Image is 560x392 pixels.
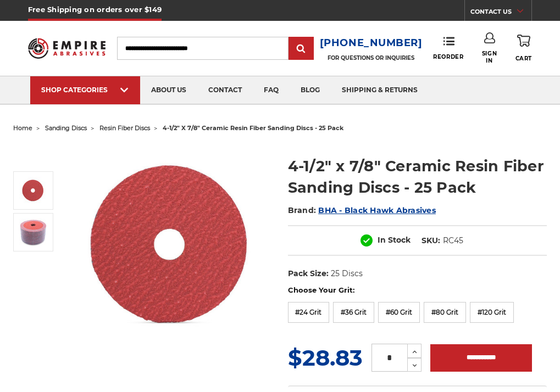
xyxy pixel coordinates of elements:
[45,124,87,132] a: sanding discs
[378,235,411,245] span: In Stock
[433,53,463,60] span: Reorder
[13,124,32,132] a: home
[288,285,547,296] label: Choose Your Grit:
[288,205,317,215] span: Brand:
[288,344,363,371] span: $28.83
[99,124,150,132] a: resin fiber discs
[140,76,197,104] a: about us
[253,76,290,104] a: faq
[318,205,436,215] a: BHA - Black Hawk Abrasives
[443,235,463,247] dd: RC45
[19,219,47,246] img: 4.5 inch ceramic resin fiber discs
[320,54,423,61] p: FOR QUESTIONS OR INQUIRIES
[433,36,463,60] a: Reorder
[515,32,532,64] a: Cart
[197,76,253,104] a: contact
[331,268,363,279] dd: 25 Discs
[41,86,129,94] div: SHOP CATEGORIES
[320,35,423,51] a: [PHONE_NUMBER]
[478,50,501,64] span: Sign In
[470,5,531,21] a: CONTACT US
[515,55,532,62] span: Cart
[163,124,343,132] span: 4-1/2" x 7/8" ceramic resin fiber sanding discs - 25 pack
[19,177,47,204] img: 4-1/2" ceramic resin fiber disc
[422,235,440,247] dt: SKU:
[28,33,106,63] img: Empire Abrasives
[331,76,429,104] a: shipping & returns
[290,76,331,104] a: blog
[288,268,329,279] dt: Pack Size:
[290,38,312,60] input: Submit
[68,144,272,346] img: 4-1/2" ceramic resin fiber disc
[288,155,547,198] h1: 4-1/2" x 7/8" Ceramic Resin Fiber Sanding Discs - 25 Pack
